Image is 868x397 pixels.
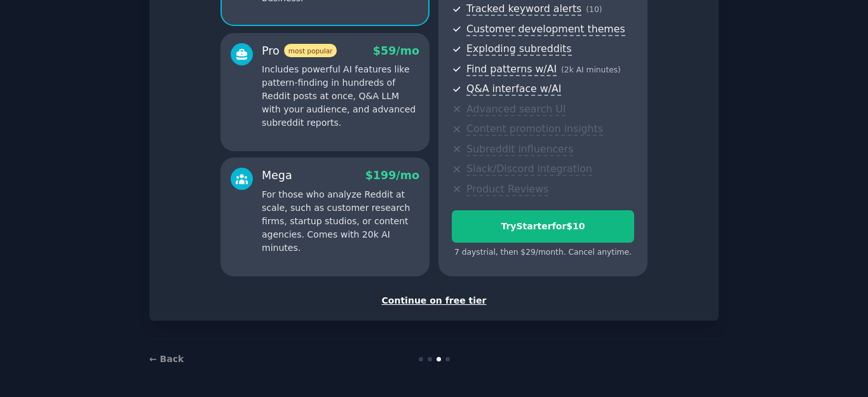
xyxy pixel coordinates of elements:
[466,23,625,36] span: Customer development themes
[262,43,337,59] div: Pro
[163,294,705,307] div: Continue on free tier
[466,163,592,176] span: Slack/Discord integration
[466,103,566,116] span: Advanced search UI
[466,143,573,156] span: Subreddit influencers
[466,123,603,136] span: Content promotion insights
[466,183,548,196] span: Product Reviews
[452,210,634,243] button: TryStarterfor$10
[262,188,419,255] p: For those who analyze Reddit at scale, such as customer research firms, startup studios, or conte...
[262,63,419,130] p: Includes powerful AI features like pattern-finding in hundreds of Reddit posts at once, Q&A LLM w...
[466,83,561,96] span: Q&A interface w/AI
[452,220,634,233] div: Try Starter for $10
[149,354,184,364] a: ← Back
[284,44,337,57] span: most popular
[561,65,621,74] span: ( 2k AI minutes )
[466,63,557,76] span: Find patterns w/AI
[586,5,602,14] span: ( 10 )
[466,3,581,16] span: Tracked keyword alerts
[373,44,419,57] span: $ 59 /mo
[262,168,292,184] div: Mega
[466,43,571,56] span: Exploding subreddits
[452,247,634,259] div: 7 days trial, then $ 29 /month . Cancel anytime.
[365,169,419,182] span: $ 199 /mo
